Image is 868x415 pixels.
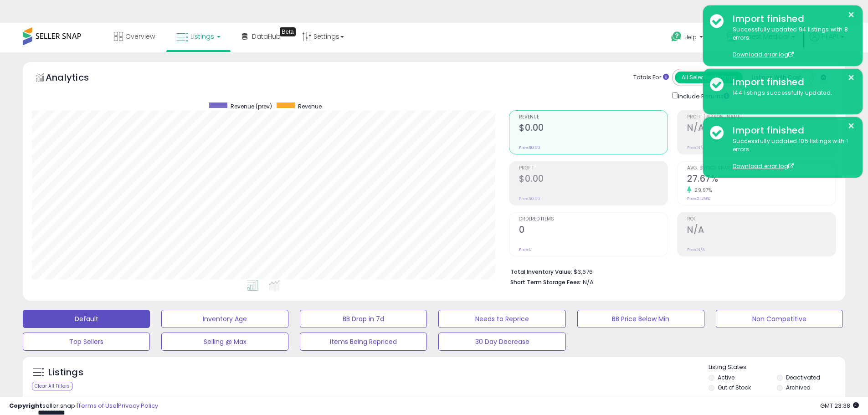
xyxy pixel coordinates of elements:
[786,374,820,381] label: Deactivated
[687,145,705,150] small: Prev: N/A
[23,333,150,351] button: Top Sellers
[847,120,855,132] button: ×
[295,23,351,50] a: Settings
[687,174,836,186] h2: 27.67%
[169,23,227,50] a: Listings
[733,162,794,170] a: Download error log
[519,225,668,237] h2: 0
[820,401,859,410] span: 2025-10-9 23:38 GMT
[252,32,281,41] span: DataHub
[665,91,740,101] div: Include Returns
[300,333,427,351] button: Items Being Repriced
[23,310,150,328] button: Default
[687,115,836,120] span: Profit [PERSON_NAME]
[510,266,829,277] li: $3,676
[190,32,214,41] span: Listings
[519,217,668,222] span: Ordered Items
[9,401,42,410] strong: Copyright
[664,24,712,52] a: Help
[9,402,158,410] div: seller snap | |
[519,247,532,252] small: Prev: 0
[718,374,734,381] label: Active
[519,174,668,186] h2: $0.00
[438,333,565,351] button: 30 Day Decrease
[161,310,288,328] button: Inventory Age
[691,187,712,194] small: 29.97%
[78,401,117,410] a: Terms of Use
[107,23,162,50] a: Overview
[709,363,845,372] p: Listing States:
[519,145,540,150] small: Prev: $0.00
[733,51,794,58] a: Download error log
[671,31,682,42] i: Get Help
[125,32,155,41] span: Overview
[687,225,836,237] h2: N/A
[687,166,836,171] span: Avg. Buybox Share
[48,366,83,379] h5: Listings
[32,382,72,390] div: Clear All Filters
[687,196,710,201] small: Prev: 21.29%
[519,196,540,201] small: Prev: $0.00
[231,102,272,110] span: Revenue (prev)
[726,124,856,137] div: Import finished
[235,23,288,50] a: DataHub
[118,401,158,410] a: Privacy Policy
[687,247,705,252] small: Prev: N/A
[280,27,296,36] div: Tooltip anchor
[687,217,836,222] span: ROI
[726,26,856,59] div: Successfully updated 94 listings with 8 errors.
[510,268,572,276] b: Total Inventory Value:
[633,73,669,82] div: Totals For
[577,310,704,328] button: BB Price Below Min
[438,310,565,328] button: Needs to Reprice
[718,384,751,391] label: Out of Stock
[687,123,836,135] h2: N/A
[786,384,811,391] label: Archived
[161,333,288,351] button: Selling @ Max
[684,33,697,41] span: Help
[726,89,856,97] div: 144 listings successfully updated.
[46,71,107,86] h5: Analytics
[519,166,668,171] span: Profit
[298,102,322,110] span: Revenue
[726,137,856,171] div: Successfully updated 105 listings with 1 errors.
[675,72,743,83] button: All Selected Listings
[583,278,594,287] span: N/A
[726,76,856,89] div: Import finished
[510,278,581,286] b: Short Term Storage Fees:
[847,72,855,83] button: ×
[300,310,427,328] button: BB Drop in 7d
[519,123,668,135] h2: $0.00
[519,115,668,120] span: Revenue
[716,310,843,328] button: Non Competitive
